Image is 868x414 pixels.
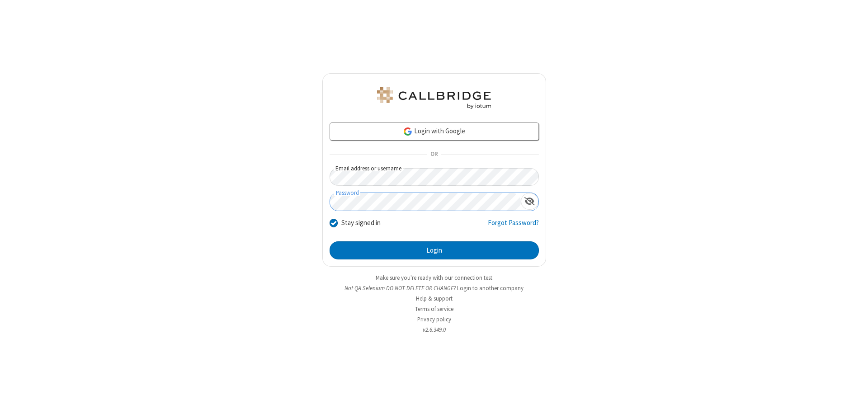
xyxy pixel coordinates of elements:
a: Login with Google [330,122,539,141]
button: Login [330,241,539,259]
a: Forgot Password? [488,218,539,235]
a: Make sure you're ready with our connection test [376,274,492,282]
input: Password [330,193,521,211]
a: Help & support [416,295,453,302]
button: Login to another company [457,284,524,292]
li: v2.6.349.0 [322,325,546,334]
span: OR [427,148,441,161]
div: Show password [521,193,538,210]
img: QA Selenium DO NOT DELETE OR CHANGE [375,87,493,109]
label: Stay signed in [341,218,381,228]
input: Email address or username [330,168,539,186]
a: Privacy policy [417,315,451,323]
img: google-icon.png [403,127,413,136]
li: Not QA Selenium DO NOT DELETE OR CHANGE? [322,284,546,292]
a: Terms of service [415,305,453,313]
